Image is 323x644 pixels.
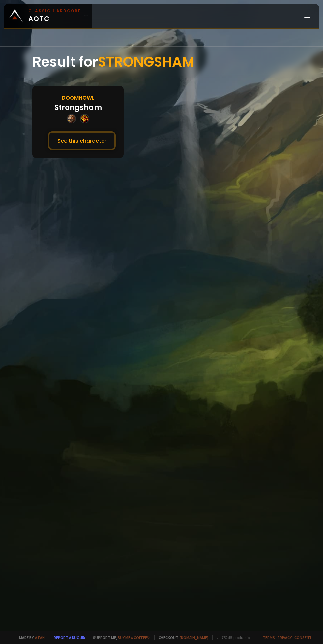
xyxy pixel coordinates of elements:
[294,635,312,640] a: Consent
[212,635,252,640] span: v. d752d5 - production
[118,635,150,640] a: Buy me a coffee
[32,47,291,78] div: Result for
[54,635,79,640] a: Report a bug
[154,635,208,640] span: Checkout
[54,102,102,113] div: Strongsham
[28,8,81,14] small: Classic Hardcore
[62,94,95,102] div: Doomhowl
[278,635,292,640] a: Privacy
[15,635,45,640] span: Made by
[180,635,208,640] a: [DOMAIN_NAME]
[48,131,116,150] button: See this character
[89,635,150,640] span: Support me,
[263,635,275,640] a: Terms
[98,52,194,72] span: STRONGSHAM
[28,8,81,24] span: AOTC
[35,635,45,640] a: a fan
[4,4,92,28] a: Classic HardcoreAOTC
